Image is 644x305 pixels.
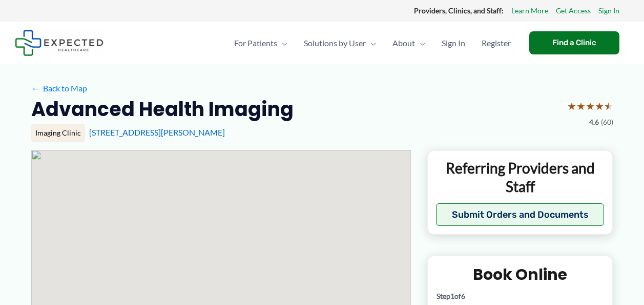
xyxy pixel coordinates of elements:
[595,97,604,116] span: ★
[415,25,425,61] span: Menu Toggle
[436,159,605,196] p: Referring Providers and Staff
[473,25,519,61] a: Register
[392,25,415,61] span: About
[450,292,454,300] span: 1
[482,25,511,61] span: Register
[31,83,41,93] span: ←
[604,97,613,116] span: ★
[433,25,473,61] a: Sign In
[589,116,599,129] span: 4.6
[384,25,433,61] a: AboutMenu Toggle
[31,97,294,122] h2: Advanced Health Imaging
[366,25,376,61] span: Menu Toggle
[461,292,465,300] span: 6
[31,124,85,142] div: Imaging Clinic
[529,31,619,54] a: Find a Clinic
[576,97,586,116] span: ★
[234,25,277,61] span: For Patients
[601,116,613,129] span: (60)
[437,264,604,284] h2: Book Online
[437,293,604,300] p: Step of
[598,4,619,17] a: Sign In
[89,127,225,137] a: [STREET_ADDRESS][PERSON_NAME]
[15,30,103,56] img: Expected Healthcare Logo - side, dark font, small
[31,81,87,96] a: ←Back to Map
[304,25,366,61] span: Solutions by User
[556,4,591,17] a: Get Access
[586,97,595,116] span: ★
[511,4,548,17] a: Learn More
[414,6,504,15] strong: Providers, Clinics, and Staff:
[436,203,605,226] button: Submit Orders and Documents
[226,25,519,61] nav: Primary Site Navigation
[442,25,465,61] span: Sign In
[277,25,287,61] span: Menu Toggle
[226,25,296,61] a: For PatientsMenu Toggle
[296,25,384,61] a: Solutions by UserMenu Toggle
[567,97,576,116] span: ★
